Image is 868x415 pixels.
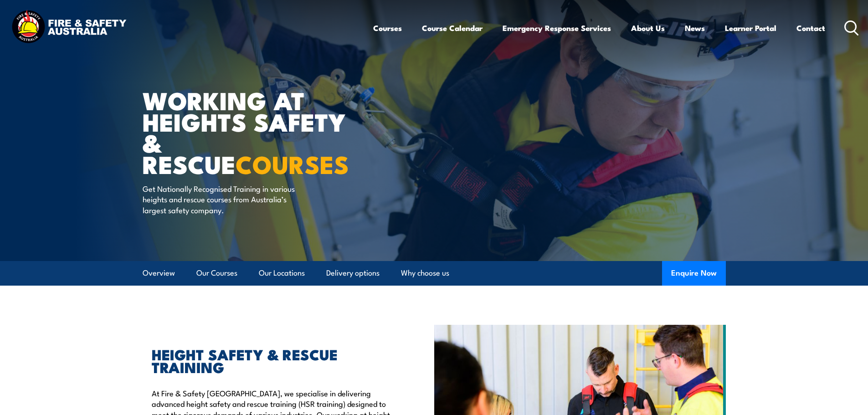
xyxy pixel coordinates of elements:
a: Delivery options [326,261,380,285]
button: Enquire Now [662,261,726,286]
p: Get Nationally Recognised Training in various heights and rescue courses from Australia’s largest... [143,183,309,215]
a: Course Calendar [422,16,483,40]
h2: HEIGHT SAFETY & RESCUE TRAINING [152,348,392,373]
a: Emergency Response Services [503,16,611,40]
a: Our Locations [259,261,305,285]
h1: WORKING AT HEIGHTS SAFETY & RESCUE [143,89,368,174]
a: Learner Portal [725,16,776,40]
a: Contact [796,16,825,40]
a: About Us [631,16,665,40]
a: Why choose us [401,261,449,285]
a: Our Courses [196,261,237,285]
strong: COURSES [236,144,349,182]
a: News [685,16,705,40]
a: Overview [143,261,175,285]
a: Courses [373,16,402,40]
